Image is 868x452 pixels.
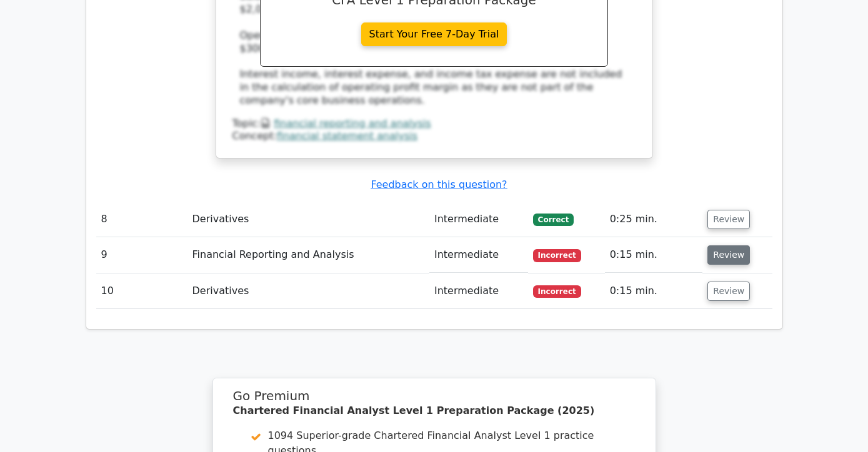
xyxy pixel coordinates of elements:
[96,273,187,309] td: 10
[707,245,750,265] button: Review
[187,237,429,273] td: Financial Reporting and Analysis
[429,273,528,309] td: Intermediate
[274,117,431,129] a: financial reporting and analysis
[707,282,750,301] button: Review
[533,249,581,262] span: Incorrect
[187,202,429,237] td: Derivatives
[429,202,528,237] td: Intermediate
[605,202,703,237] td: 0:25 min.
[605,273,703,309] td: 0:15 min.
[371,179,507,190] a: Feedback on this question?
[96,237,187,273] td: 9
[232,117,636,130] div: Topic:
[187,273,429,309] td: Derivatives
[605,237,703,273] td: 0:15 min.
[277,130,417,142] a: financial statement analysis
[707,210,750,229] button: Review
[96,202,187,237] td: 8
[232,130,636,143] div: Concept:
[361,22,507,46] a: Start Your Free 7-Day Trial
[429,237,528,273] td: Intermediate
[533,214,574,226] span: Correct
[533,285,581,298] span: Incorrect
